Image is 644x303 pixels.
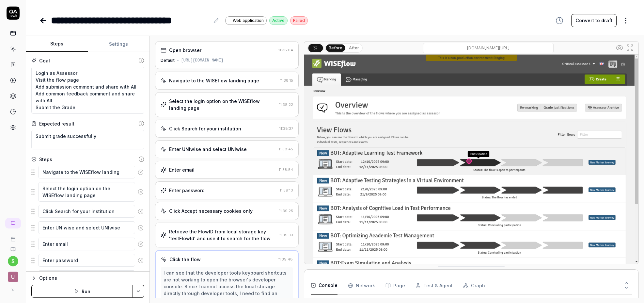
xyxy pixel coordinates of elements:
[31,182,144,202] div: Suggestions
[39,156,52,163] div: Steps
[278,257,293,261] time: 11:39:48
[346,44,362,52] button: After
[8,256,18,266] button: s
[225,16,267,25] a: Web application
[348,277,375,295] button: Network
[169,98,276,111] div: Select the login option on the WISEflow landing page
[31,274,144,282] button: Options
[31,270,144,284] div: Suggestions
[135,254,147,267] button: Remove step
[290,16,308,25] div: Failed
[280,188,293,193] time: 11:39:10
[135,166,147,179] button: Remove step
[269,16,288,25] div: Active
[614,42,625,53] button: Show all interative elements
[31,221,144,235] div: Suggestions
[279,167,293,172] time: 11:38:54
[279,147,293,151] time: 11:38:45
[31,285,133,298] button: Run
[280,78,293,83] time: 11:38:15
[39,120,74,127] div: Expected result
[279,209,293,213] time: 11:39:25
[39,274,144,282] div: Options
[31,254,144,267] div: Suggestions
[88,36,149,52] button: Settings
[135,238,147,251] button: Remove step
[304,55,638,264] img: Screenshot
[31,165,144,179] div: Suggestions
[385,277,405,295] button: Page
[311,277,338,295] button: Console
[5,218,21,228] a: New conversation
[571,14,617,27] button: Convert to draft
[279,233,293,237] time: 11:39:33
[169,47,201,54] div: Open browser
[278,48,293,52] time: 11:38:04
[135,205,147,218] button: Remove step
[463,277,485,295] button: Graph
[3,266,23,283] button: U
[169,187,205,194] div: Enter password
[31,237,144,251] div: Suggestions
[416,277,453,295] button: Test & Agent
[135,221,147,234] button: Remove step
[552,14,567,27] button: View version history
[326,44,345,51] button: Before
[169,208,253,214] div: Click Accept necessary cookies only
[39,57,50,64] div: Goal
[169,166,195,173] div: Enter email
[31,205,144,218] div: Suggestions
[161,58,175,63] div: Default
[3,242,23,252] a: Documentation
[279,102,293,107] time: 11:38:22
[279,126,293,131] time: 11:38:37
[625,42,635,53] button: Open in full screen
[169,228,276,242] div: Retrieve the FlowID from local storage key 'testFlowId' and use it to search for the flow
[135,185,147,198] button: Remove step
[169,125,241,132] div: Click Search for your institution
[233,18,264,24] span: Web application
[8,272,18,282] span: U
[169,256,201,263] div: Click the flow
[3,231,23,242] a: Book a call with us
[169,146,247,153] div: Enter UNIwise and select UNIwise
[169,77,259,84] div: Navigate to the WISEflow landing page
[135,270,147,283] button: Remove step
[181,58,224,63] div: [URL][DOMAIN_NAME]
[26,36,88,52] button: Steps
